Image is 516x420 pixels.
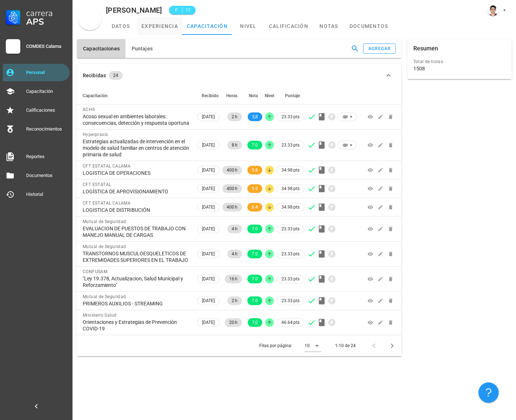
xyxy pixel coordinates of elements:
[202,141,215,149] span: [DATE]
[83,138,190,158] div: Estrategias actualizadas de intervención en el modelo de salud familiar en centros de atención pr...
[252,112,258,121] span: 5,8
[202,297,215,305] span: [DATE]
[335,342,356,349] div: 1-10 de 24
[83,188,190,195] div: LOGÍSTICA DE APROVISIONAMIENTO
[232,296,238,305] span: 2 h
[83,275,190,288] div: "Ley 19.378, Actualizacion, Salud Municipal y Reforzamiento"
[3,102,70,119] a: Calificaciones
[368,46,391,51] div: agregar
[281,141,300,149] span: 23.33 pts
[252,250,258,258] span: 7.0
[106,6,162,14] div: [PERSON_NAME]
[185,7,191,14] span: 11
[26,154,67,160] div: Reportes
[281,166,300,174] span: 34.98 pts
[363,44,396,54] button: agregar
[281,297,300,304] span: 23.33 pts
[202,203,215,211] span: [DATE]
[3,120,70,138] a: Reconocimientos
[252,203,258,211] span: 6.4
[83,182,111,187] span: CFT ESTATAL
[413,58,506,65] div: Total de horas
[252,184,258,193] span: 5.9
[265,17,313,35] a: calificación
[202,185,215,193] span: [DATE]
[281,250,300,258] span: 23.33 pts
[83,113,190,126] div: Acoso sexual en ambientes laborales: consecuencias, detección y respuesta oportuna
[26,17,67,26] div: APS
[281,275,300,283] span: 23.33 pts
[243,87,264,104] th: Nota
[83,250,190,263] div: TRANSTORNOS MUSCULOESQUELETICOS DE EXTREMIDADES SUPERIORES EN EL TRABAJO
[3,167,70,184] a: Documentos
[227,184,238,193] span: 400 h
[83,219,126,224] span: Mutual de Seguridad
[83,132,108,137] span: Hyperpraxis
[345,17,393,35] a: documentos
[3,83,70,100] a: Capacitación
[83,71,106,79] div: Recibidas
[221,87,243,104] th: Horas
[83,170,190,176] div: LOGISTICA DE OPERACIONES
[227,166,238,174] span: 400 h
[487,4,499,16] div: avatar
[232,141,238,149] span: 8 h
[83,319,190,332] div: Orientaciones y Estrategias de Prevención COVID-19
[3,64,70,81] a: Personal
[229,275,238,283] span: 16 h
[232,250,238,258] span: 4 h
[249,93,258,98] span: Nota
[252,225,258,233] span: 7.0
[281,113,300,120] span: 23.33 pts
[83,46,120,52] span: Capacitaciones
[26,173,67,178] div: Documentos
[275,87,306,104] th: Puntaje
[26,126,67,132] div: Reconocimientos
[26,9,67,17] div: Carrera
[78,7,102,30] div: avatar
[313,17,345,35] a: notas
[202,318,215,326] span: [DATE]
[83,269,107,274] span: CONFUSAM
[26,70,67,75] div: Personal
[83,164,131,169] span: CFT ESTATAL CALAMA
[285,93,300,98] span: Puntaje
[281,203,300,211] span: 34.98 pts
[202,250,215,258] span: [DATE]
[83,201,131,206] span: CFT ESTATAL CALAMA
[83,300,190,307] div: PRIMEROS AUXILIOS - STREAMING
[202,225,215,233] span: [DATE]
[83,313,116,318] span: Ministerio Salud
[252,296,258,305] span: 7.0
[305,342,310,349] div: 10
[83,207,190,213] div: LOGISTICA DE DISTRIBUCIÓN
[281,319,300,326] span: 46.64 pts
[26,107,67,113] div: Calificaciones
[202,166,215,174] span: [DATE]
[281,225,300,232] span: 23.33 pts
[196,87,221,104] th: Recibido
[413,65,425,72] div: 1508
[252,141,258,149] span: 7.0
[77,64,401,87] button: Recibidas 24
[113,71,118,80] span: 24
[26,44,67,49] div: COMDES Calama
[83,107,95,112] span: ACHS
[173,7,179,14] span: F
[252,318,258,327] span: 7,0
[182,17,232,35] a: capacitación
[202,113,215,121] span: [DATE]
[232,17,265,35] a: nivel
[252,166,258,174] span: 5.8
[226,93,238,98] span: Horas
[3,148,70,165] a: Reportes
[252,275,258,283] span: 7.0
[305,340,321,351] div: 10Filas por página:
[232,225,238,233] span: 4 h
[229,318,238,327] span: 20 h
[413,39,438,58] div: Resumen
[259,335,321,356] div: Filas por página:
[26,88,67,94] div: Capacitación
[77,87,196,104] th: Capacitación
[125,39,158,58] button: Puntajes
